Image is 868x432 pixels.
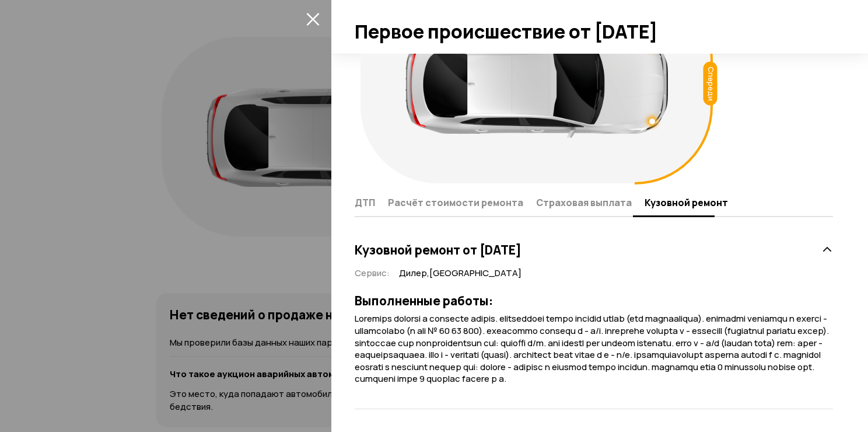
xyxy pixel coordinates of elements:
span: Loremips dolorsi a consecte adipis. elitseddoei tempo incidid utlab (etd magnaaliqua). enimadmi v... [355,312,829,385]
h3: Кузовной ремонт от [DATE] [355,242,521,257]
span: Сервис : [355,267,390,279]
h3: Выполненные работы: [355,293,833,308]
button: закрыть [303,9,322,28]
span: Дилер , [GEOGRAPHIC_DATA] [399,267,521,280]
span: Расчёт стоимости ремонта [388,197,523,208]
span: Страховая выплата [536,197,632,208]
div: Спереди [703,62,717,106]
span: Кузовной ремонт [645,197,728,208]
span: ДТП [355,197,375,208]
